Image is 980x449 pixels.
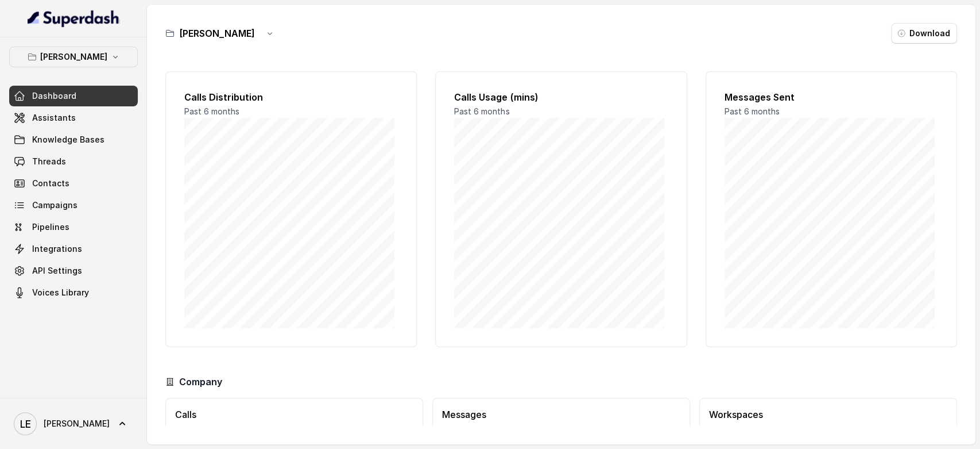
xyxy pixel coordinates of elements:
span: Contacts [32,178,69,189]
p: [PERSON_NAME] [40,50,107,64]
span: Past 6 months [454,106,509,116]
span: API Settings [32,265,82,277]
span: Past 6 months [184,106,239,116]
span: Integrations [32,243,82,255]
span: Past 6 months [725,106,780,116]
button: [PERSON_NAME] [9,47,138,67]
a: Campaigns [9,195,138,216]
a: Dashboard [9,86,138,106]
a: Voices Library [9,282,138,303]
h3: Calls [175,408,413,421]
a: Threads [9,151,138,172]
span: Voices Library [32,287,89,298]
a: [PERSON_NAME] [9,408,138,440]
span: Campaigns [32,199,78,211]
a: Pipelines [9,217,138,237]
span: Dashboard [32,90,76,102]
span: Threads [32,156,66,167]
text: LE [20,418,31,430]
h3: Messages [442,408,680,421]
a: API Settings [9,260,138,281]
span: Assistants [32,112,76,124]
a: Integrations [9,239,138,259]
a: Assistants [9,108,138,128]
span: Pipelines [32,221,69,233]
h2: Calls Distribution [184,90,398,104]
h3: Company [179,375,222,389]
button: Download [891,23,957,44]
a: Contacts [9,173,138,194]
span: [PERSON_NAME] [44,418,110,429]
h2: Messages Sent [725,90,938,104]
span: Knowledge Bases [32,134,104,145]
h3: [PERSON_NAME] [179,26,255,40]
img: light.svg [28,9,120,28]
a: Knowledge Bases [9,129,138,150]
h2: Calls Usage (mins) [454,90,668,104]
h3: Workspaces [709,408,947,421]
